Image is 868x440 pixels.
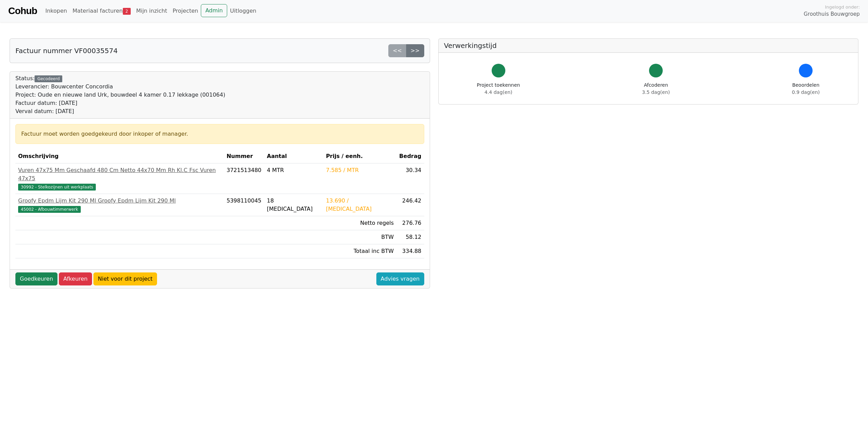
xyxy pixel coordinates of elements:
td: 246.42 [397,194,424,216]
a: Mijn inzicht [133,4,170,18]
div: 18 [MEDICAL_DATA] [267,197,321,213]
div: Factuur moet worden goedgekeurd door inkoper of manager. [21,130,418,138]
th: Bedrag [397,149,424,163]
div: 4 MTR [267,166,321,174]
div: 7.585 / MTR [326,166,394,174]
div: Project: Oude en nieuwe land Urk, bouwdeel 4 kamer 0.17 lekkage (001064) [15,91,225,99]
th: Prijs / eenh. [323,149,397,163]
div: Status: [15,74,225,115]
td: Netto regels [323,216,397,230]
div: Groofy Epdm Lijm Kit 290 Ml Groofy Epdm Lijm Kit 290 Ml [18,197,221,205]
span: 0.9 dag(en) [792,89,820,95]
div: Leverancier: Bouwcenter Concordia [15,83,225,91]
div: Afcoderen [642,82,670,96]
td: BTW [323,230,397,244]
span: 45002 - Afbouwtimmerwerk [18,206,81,213]
a: Uitloggen [227,4,259,18]
a: Niet voor dit project [93,272,157,285]
td: 5398110045 [224,194,264,216]
td: Totaal inc BTW [323,244,397,258]
td: 276.76 [397,216,424,230]
a: Cohub [8,3,37,19]
h5: Factuur nummer VF00035574 [15,47,118,55]
a: Afkeuren [59,272,92,285]
th: Nummer [224,149,264,163]
div: Gecodeerd [35,75,62,82]
a: Admin [201,4,227,17]
div: Factuur datum: [DATE] [15,99,225,107]
span: Ingelogd onder: [825,4,860,10]
td: 334.88 [397,244,424,258]
td: 30.34 [397,163,424,194]
h5: Verwerkingstijd [444,41,853,50]
a: Projecten [170,4,201,18]
td: 58.12 [397,230,424,244]
a: >> [406,44,424,57]
div: Project toekennen [477,82,520,96]
td: 3721513480 [224,163,264,194]
span: 30992 - Stelkozijnen uit werkplaats [18,184,96,191]
span: Groothuis Bouwgroep [804,10,860,18]
a: Inkopen [42,4,69,18]
span: 2 [123,8,131,15]
a: Advies vragen [376,272,424,285]
a: Materiaal facturen2 [70,4,133,18]
th: Aantal [264,149,323,163]
div: Beoordelen [792,82,820,96]
div: Verval datum: [DATE] [15,107,225,115]
th: Omschrijving [15,149,224,163]
div: Vuren 47x75 Mm Geschaafd 480 Cm Netto 44x70 Mm Rh Kl.C Fsc Vuren 47x75 [18,166,221,183]
span: 3.5 dag(en) [642,89,670,95]
div: 13.690 / [MEDICAL_DATA] [326,197,394,213]
a: Vuren 47x75 Mm Geschaafd 480 Cm Netto 44x70 Mm Rh Kl.C Fsc Vuren 47x7530992 - Stelkozijnen uit we... [18,166,221,191]
span: 4.4 dag(en) [484,89,512,95]
a: Groofy Epdm Lijm Kit 290 Ml Groofy Epdm Lijm Kit 290 Ml45002 - Afbouwtimmerwerk [18,197,221,213]
a: Goedkeuren [15,272,57,285]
